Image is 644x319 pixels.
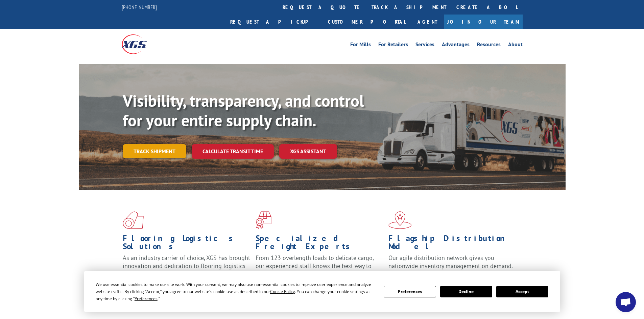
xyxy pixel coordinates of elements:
h1: Flooring Logistics Solutions [123,234,251,254]
a: XGS ASSISTANT [279,144,337,159]
a: Customer Portal [323,15,411,29]
button: Preferences [384,286,436,297]
span: Cookie Policy [270,289,295,294]
span: As an industry carrier of choice, XGS has brought innovation and dedication to flooring logistics... [123,254,250,278]
div: Cookie Consent Prompt [84,271,560,312]
div: We use essential cookies to make our site work. With your consent, we may also use non-essential ... [96,281,376,302]
span: Preferences [135,296,158,301]
a: Request a pickup [225,15,323,29]
a: Track shipment [123,144,186,158]
a: [PHONE_NUMBER] [122,4,157,10]
a: For Mills [350,42,371,49]
a: About [508,42,523,49]
a: Services [415,42,434,49]
a: Agent [411,15,444,29]
button: Decline [440,286,492,297]
img: xgs-icon-focused-on-flooring-red [256,211,271,229]
a: Calculate transit time [192,144,274,159]
p: From 123 overlength loads to delicate cargo, our experienced staff knows the best way to move you... [256,254,383,284]
a: Open chat [616,292,636,312]
h1: Specialized Freight Experts [256,234,383,254]
b: Visibility, transparency, and control for your entire supply chain. [123,90,364,131]
a: Join Our Team [444,15,523,29]
a: Advantages [442,42,470,49]
img: xgs-icon-flagship-distribution-model-red [388,211,412,229]
h1: Flagship Distribution Model [388,234,516,254]
a: Resources [477,42,501,49]
span: Our agile distribution network gives you nationwide inventory management on demand. [388,254,513,270]
img: xgs-icon-total-supply-chain-intelligence-red [123,211,144,229]
a: For Retailers [378,42,408,49]
button: Accept [496,286,548,297]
